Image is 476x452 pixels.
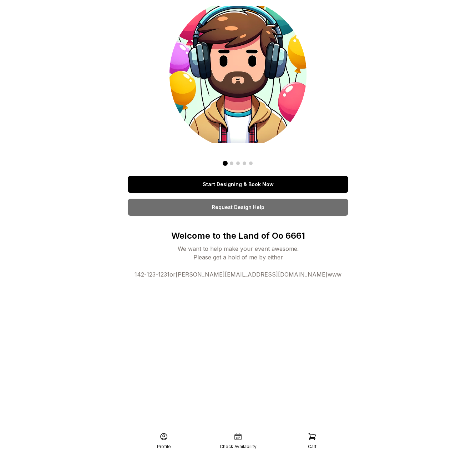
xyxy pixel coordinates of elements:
a: 142-123-1231 [135,271,169,278]
div: Cart [308,444,317,449]
p: Welcome to the Land of Oo 6661 [135,230,341,242]
div: We want to help make your event awesome. Please get a hold of me by either or www [135,244,341,279]
a: Start Designing & Book Now [128,176,348,193]
a: Request Design Help [128,199,348,216]
a: [PERSON_NAME][EMAIL_ADDRESS][DOMAIN_NAME] [176,271,328,278]
div: Profile [157,444,171,449]
div: Check Availability [220,444,257,449]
